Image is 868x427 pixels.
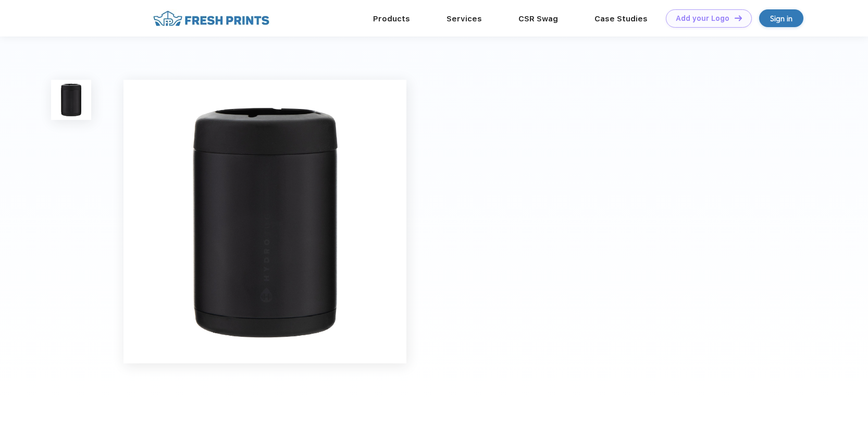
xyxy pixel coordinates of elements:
div: Sign in [770,13,792,25]
img: DT [735,15,742,21]
img: fo%20logo%202.webp [150,9,272,28]
img: func=resize&h=100 [51,80,91,120]
img: func=resize&h=640 [123,80,407,363]
a: Products [373,14,410,23]
a: Sign in [759,9,803,27]
div: Add your Logo [676,14,729,23]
